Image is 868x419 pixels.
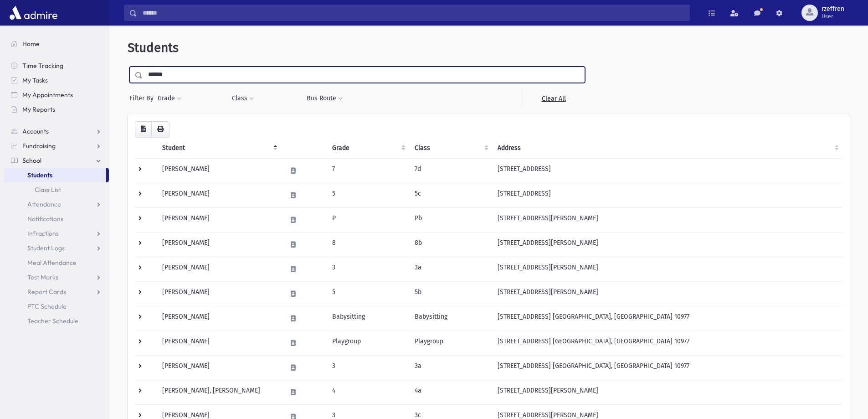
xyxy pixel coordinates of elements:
[4,285,109,299] a: Report Cards
[327,380,409,404] td: 4
[327,138,409,159] th: Grade: activate to sort column ascending
[409,138,492,159] th: Class: activate to sort column ascending
[327,183,409,207] td: 5
[822,5,844,13] span: rzeffren
[4,168,106,182] a: Students
[231,90,254,107] button: Class
[409,380,492,404] td: 4a
[4,299,109,314] a: PTC Schedule
[157,306,281,331] td: [PERSON_NAME]
[306,90,343,107] button: Bus Route
[137,5,689,21] input: Search
[492,281,842,306] td: [STREET_ADDRESS][PERSON_NAME]
[409,158,492,183] td: 7d
[4,255,109,270] a: Meal Attendance
[22,62,63,70] span: Time Tracking
[157,207,281,232] td: [PERSON_NAME]
[135,121,152,138] button: CSV
[4,139,109,153] a: Fundraising
[157,232,281,257] td: [PERSON_NAME]
[409,355,492,380] td: 3a
[4,102,109,117] a: My Reports
[27,317,78,325] span: Teacher Schedule
[327,331,409,355] td: Playgroup
[822,13,844,20] span: User
[409,306,492,331] td: Babysitting
[129,93,157,103] span: Filter By
[492,207,842,232] td: [STREET_ADDRESS][PERSON_NAME]
[492,183,842,207] td: [STREET_ADDRESS]
[157,183,281,207] td: [PERSON_NAME]
[22,142,56,150] span: Fundraising
[27,244,65,252] span: Student Logs
[128,40,179,55] span: Students
[27,229,59,238] span: Infractions
[27,259,77,267] span: Meal Attendance
[4,36,109,51] a: Home
[409,281,492,306] td: 5b
[409,257,492,281] td: 3a
[27,273,58,281] span: Test Marks
[327,158,409,183] td: 7
[4,88,109,102] a: My Appointments
[27,215,63,223] span: Notifications
[27,200,61,208] span: Attendance
[327,257,409,281] td: 3
[27,288,66,296] span: Report Cards
[4,197,109,212] a: Attendance
[4,270,109,285] a: Test Marks
[492,355,842,380] td: [STREET_ADDRESS] [GEOGRAPHIC_DATA], [GEOGRAPHIC_DATA] 10977
[157,380,281,404] td: [PERSON_NAME], [PERSON_NAME]
[157,158,281,183] td: [PERSON_NAME]
[157,90,182,107] button: Grade
[492,331,842,355] td: [STREET_ADDRESS] [GEOGRAPHIC_DATA], [GEOGRAPHIC_DATA] 10977
[22,91,73,99] span: My Appointments
[22,127,49,135] span: Accounts
[27,302,67,310] span: PTC Schedule
[157,331,281,355] td: [PERSON_NAME]
[27,171,52,179] span: Students
[157,355,281,380] td: [PERSON_NAME]
[409,232,492,257] td: 8b
[22,105,55,114] span: My Reports
[4,212,109,226] a: Notifications
[157,281,281,306] td: [PERSON_NAME]
[327,232,409,257] td: 8
[22,76,48,84] span: My Tasks
[157,257,281,281] td: [PERSON_NAME]
[4,182,109,197] a: Class List
[22,40,40,48] span: Home
[327,355,409,380] td: 3
[492,232,842,257] td: [STREET_ADDRESS][PERSON_NAME]
[22,156,41,165] span: School
[327,207,409,232] td: P
[157,138,281,159] th: Student: activate to sort column descending
[7,4,60,22] img: AdmirePro
[409,207,492,232] td: Pb
[4,73,109,88] a: My Tasks
[409,183,492,207] td: 5c
[151,121,169,138] button: Print
[492,257,842,281] td: [STREET_ADDRESS][PERSON_NAME]
[492,138,842,159] th: Address: activate to sort column ascending
[4,124,109,139] a: Accounts
[4,241,109,255] a: Student Logs
[4,153,109,168] a: School
[4,314,109,328] a: Teacher Schedule
[4,58,109,73] a: Time Tracking
[327,306,409,331] td: Babysitting
[492,306,842,331] td: [STREET_ADDRESS] [GEOGRAPHIC_DATA], [GEOGRAPHIC_DATA] 10977
[492,158,842,183] td: [STREET_ADDRESS]
[4,226,109,241] a: Infractions
[522,90,585,107] a: Clear All
[327,281,409,306] td: 5
[409,331,492,355] td: Playgroup
[492,380,842,404] td: [STREET_ADDRESS][PERSON_NAME]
